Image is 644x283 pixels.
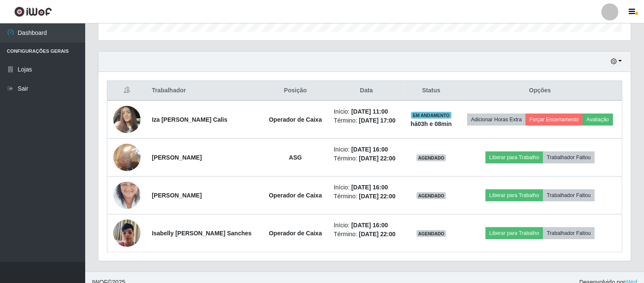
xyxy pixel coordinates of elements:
button: Trabalhador Faltou [543,152,595,163]
button: Liberar para Trabalho [486,189,543,201]
li: Início: [334,107,400,116]
img: CoreUI Logo [14,6,52,17]
strong: ASG [289,154,302,161]
li: Término: [334,192,400,201]
button: Trabalhador Faltou [543,227,595,239]
span: EM ANDAMENTO [411,112,451,119]
strong: Operador de Caixa [269,116,322,123]
strong: [PERSON_NAME] [152,154,201,161]
button: Liberar para Trabalho [486,227,543,239]
th: Posição [262,81,329,101]
strong: Operador de Caixa [269,230,322,237]
img: 1677848309634.jpeg [113,171,141,220]
th: Trabalhador [147,81,262,101]
strong: Iza [PERSON_NAME] Calis [152,116,227,123]
time: [DATE] 22:00 [359,155,396,162]
time: [DATE] 16:00 [351,146,388,153]
li: Término: [334,154,400,163]
li: Término: [334,116,400,125]
time: [DATE] 16:00 [351,184,388,191]
li: Início: [334,145,400,154]
th: Opções [458,81,622,101]
img: 1754675382047.jpeg [113,101,141,137]
time: [DATE] 16:00 [351,222,388,229]
strong: [PERSON_NAME] [152,192,201,199]
li: Início: [334,221,400,230]
strong: há 03 h e 08 min [411,120,452,127]
span: AGENDADO [417,154,446,161]
strong: Isabelly [PERSON_NAME] Sanches [152,230,251,237]
img: 1755342256776.jpeg [113,139,141,175]
button: Trabalhador Faltou [543,189,595,201]
button: Liberar para Trabalho [486,152,543,163]
th: Data [329,81,405,101]
li: Início: [334,183,400,192]
time: [DATE] 22:00 [359,193,396,200]
time: [DATE] 22:00 [359,231,396,237]
time: [DATE] 17:00 [359,117,396,124]
img: 1754408980746.jpeg [113,215,141,251]
strong: Operador de Caixa [269,192,322,199]
th: Status [404,81,458,101]
span: AGENDADO [417,230,446,237]
button: Adicionar Horas Extra [467,114,526,126]
li: Término: [334,230,400,239]
button: Forçar Encerramento [526,114,583,126]
time: [DATE] 11:00 [351,108,388,115]
button: Avaliação [583,114,613,126]
span: AGENDADO [417,192,446,199]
